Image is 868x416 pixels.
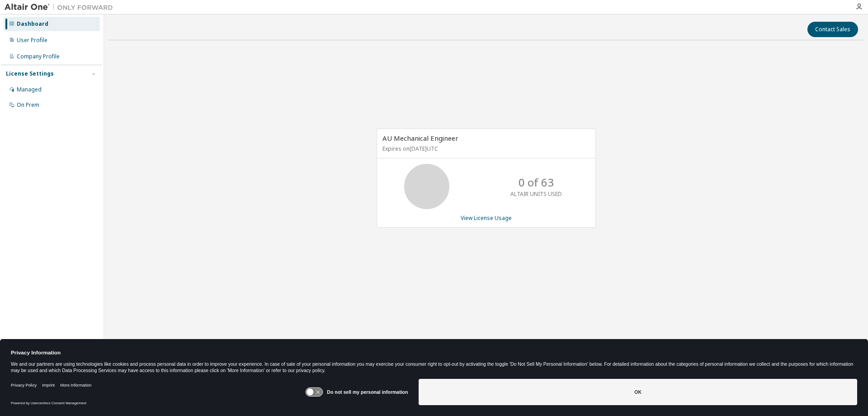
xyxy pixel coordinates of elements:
[519,175,554,190] p: 0 of 63
[461,214,512,222] a: View License Usage
[5,3,118,12] img: Altair One
[17,101,39,109] div: On Prem
[17,20,48,28] div: Dashboard
[17,37,47,44] div: User Profile
[382,145,588,153] p: Expires on [DATE] UTC
[807,22,858,37] button: Contact Sales
[17,86,42,93] div: Managed
[17,53,60,60] div: Company Profile
[6,70,54,77] div: License Settings
[382,134,458,143] span: AU Mechanical Engineer
[510,190,562,198] p: ALTAIR UNITS USED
